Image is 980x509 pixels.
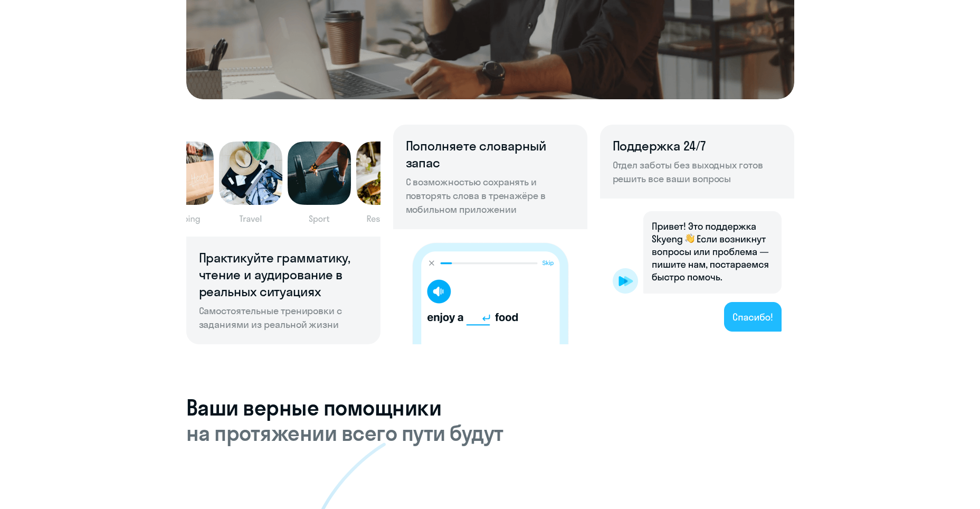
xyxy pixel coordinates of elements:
ya-tr-span: Пополняете словарный запас [406,138,546,171]
ya-tr-span: на протяжении всего пути будут [186,420,503,446]
img: практика [186,125,380,237]
img: вокабуляр [393,229,587,344]
ya-tr-span: Поддержка 24/7 [613,138,706,154]
img: Поддержка [600,199,794,344]
ya-tr-span: Самостоятельные тренировки с заданиями из реальной жизни [199,305,342,331]
ya-tr-span: Практикуйте грамматику, чтение и аудирование в реальных ситуациях [199,250,351,299]
ya-tr-span: Ваши верные помощники [186,394,442,421]
ya-tr-span: С возможностью сохранять и повторять слова в тренажёре в мобильном приложении [406,176,546,215]
ya-tr-span: Отдел заботы без выходных готов решить все ваши вопросы [613,159,763,185]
